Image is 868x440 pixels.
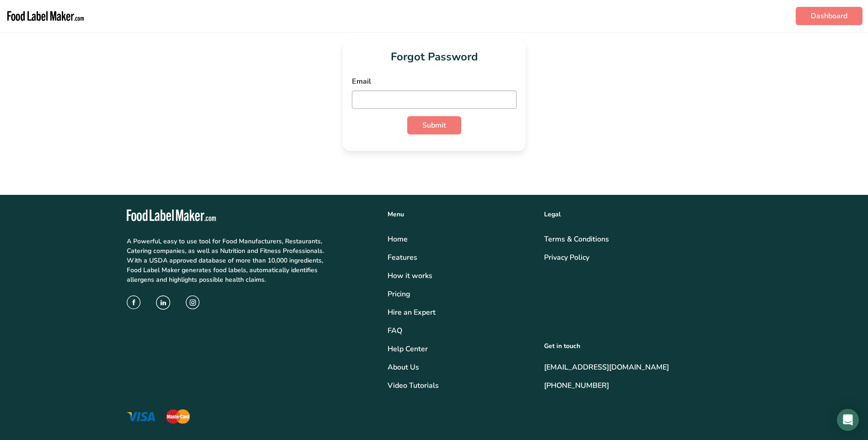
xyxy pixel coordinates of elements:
div: Open Intercom Messenger [837,409,859,431]
img: Food Label Maker [5,4,86,28]
a: Hire an Expert [388,307,533,318]
div: How it works [388,270,533,281]
a: Terms & Conditions [544,234,742,245]
a: Pricing [388,289,533,300]
span: Submit [422,120,446,131]
label: Email [352,76,517,87]
a: Dashboard [796,7,863,25]
div: Menu [388,209,533,219]
a: Home [388,234,533,245]
div: Get in touch [544,341,742,351]
a: FAQ [388,325,533,336]
h1: Forgot Password [352,48,517,65]
a: About Us [388,362,533,373]
a: Video Tutorials [388,380,533,391]
a: Features [388,252,533,263]
div: Legal [544,209,742,219]
p: A Powerful, easy to use tool for Food Manufacturers, Restaurants, Catering companies, as well as ... [127,236,327,284]
button: Submit [407,116,461,134]
img: visa [127,412,155,421]
a: Privacy Policy [544,252,742,263]
a: [PHONE_NUMBER] [544,380,742,391]
a: [EMAIL_ADDRESS][DOMAIN_NAME] [544,362,742,373]
a: Help Center [388,343,533,354]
